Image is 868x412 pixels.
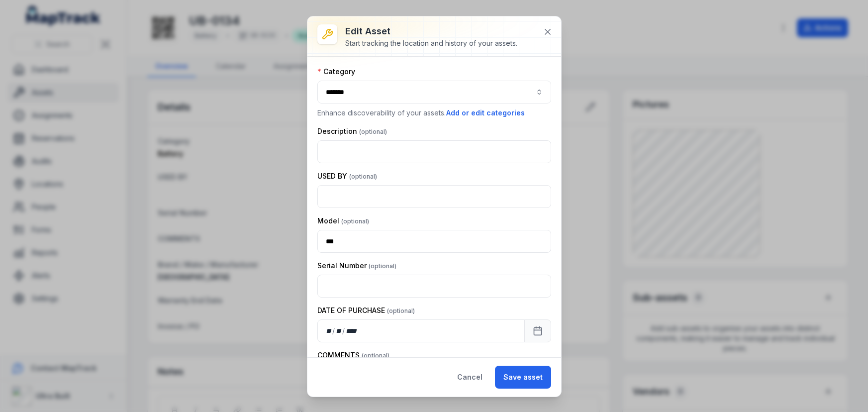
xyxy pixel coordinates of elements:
label: Description [317,126,387,136]
div: month, [336,326,342,336]
div: day, [326,326,332,336]
div: / [332,326,336,336]
button: Add or edit categories [446,107,525,118]
button: Save asset [495,366,551,389]
p: Enhance discoverability of your assets. [317,107,551,118]
label: DATE OF PURCHASE [317,306,415,315]
div: / [342,326,346,336]
label: COMMENTS [317,350,389,360]
label: Serial Number [317,261,396,271]
label: USED BY [317,171,377,181]
label: Model [317,216,369,226]
label: Category [317,67,355,77]
button: Calendar [524,319,551,342]
div: Start tracking the location and history of your assets. [345,38,517,48]
div: year, [346,326,358,336]
h3: Edit asset [345,24,517,38]
button: Cancel [449,366,491,389]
